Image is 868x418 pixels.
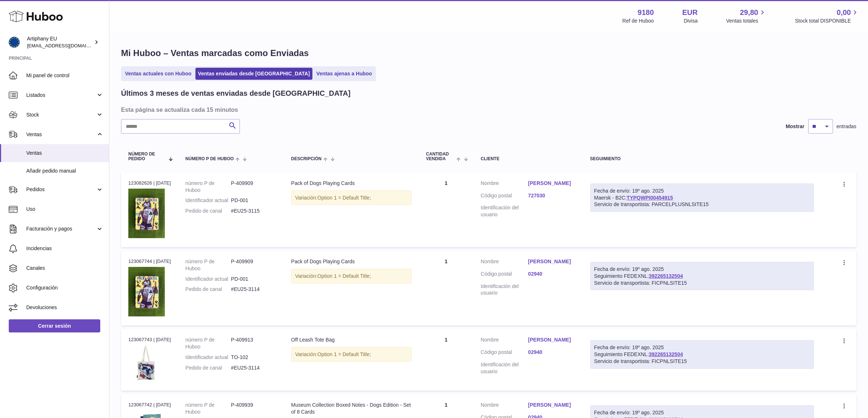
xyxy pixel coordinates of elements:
[291,336,412,343] div: Off Leash Tote Bag
[594,344,810,351] div: Fecha de envío: 19º ago. 2025
[231,364,277,371] dd: #EU25-3114
[291,347,412,362] div: Variación:
[26,284,104,291] span: Configuración
[590,157,814,161] div: Seguimiento
[481,361,528,375] dt: Identificación del usuario
[594,280,810,287] div: Servicio de transportista: FICPNLSITE15
[186,276,231,283] dt: Identificador actual
[590,340,814,369] div: Seguimiento FEDEXNL:
[594,201,810,208] div: Servicio de transportista: PARCELPLUSNLSITE15
[231,286,277,293] dd: #EU25-3114
[481,271,528,279] dt: Código postal
[128,152,164,161] span: Número de pedido
[481,402,528,410] dt: Nombre
[528,192,576,199] a: 727030
[528,258,576,265] a: [PERSON_NAME]
[186,354,231,361] dt: Identificador actual
[231,354,277,361] dd: TO-102
[128,402,171,408] div: 123067742 | [DATE]
[231,208,277,214] dd: #EU25-3115
[795,8,859,24] a: 0,00 Stock total DISPONIBLE
[318,195,371,201] span: Option 1 = Default Title;
[26,92,96,99] span: Listados
[528,180,576,187] a: [PERSON_NAME]
[318,351,371,357] span: Option 1 = Default Title;
[291,258,412,265] div: Pack of Dogs Playing Cards
[26,131,96,138] span: Ventas
[128,189,165,238] img: 91801728293543.jpg
[426,152,455,161] span: Cantidad vendida
[231,276,277,283] dd: PD-001
[9,37,20,48] img: internalAdmin-9180@internal.huboo.com
[26,150,104,157] span: Ventas
[186,157,234,161] span: número P de Huboo
[314,68,375,80] a: Ventas ajenas a Huboo
[26,72,104,79] span: Mi panel de control
[419,173,474,247] td: 1
[128,336,171,343] div: 123067743 | [DATE]
[231,336,277,350] dd: P-409913
[26,265,104,272] span: Canales
[186,208,231,214] dt: Pedido de canal
[26,245,104,252] span: Incidencias
[318,273,371,279] span: Option 1 = Default Title;
[291,180,412,187] div: Pack of Dogs Playing Cards
[27,43,107,48] span: [EMAIL_ADDRESS][DOMAIN_NAME]
[528,349,576,356] a: 02940
[186,197,231,204] dt: Identificador actual
[594,188,810,194] div: Fecha de envío: 19º ago. 2025
[128,258,171,265] div: 123067744 | [DATE]
[528,402,576,409] a: [PERSON_NAME]
[726,17,767,24] span: Ventas totales
[837,8,851,17] span: 0,00
[481,349,528,358] dt: Código postal
[590,184,814,212] div: Maersk - B2C:
[121,106,855,114] h3: Esta página se actualiza cada 15 minutos
[786,123,804,130] label: Mostrar
[26,206,104,213] span: Uso
[291,190,412,205] div: Variación:
[128,180,171,186] div: 123082626 | [DATE]
[195,68,312,80] a: Ventas enviadas desde [GEOGRAPHIC_DATA]
[481,192,528,201] dt: Código postal
[419,251,474,326] td: 1
[231,402,277,415] dd: P-409939
[638,8,654,17] strong: 9180
[231,180,277,194] dd: P-409909
[649,273,683,279] a: 392265132504
[186,336,231,350] dt: número P de Huboo
[528,336,576,343] a: [PERSON_NAME]
[795,17,859,24] span: Stock total DISPONIBLE
[26,304,104,311] span: Devoluciones
[594,409,810,416] div: Fecha de envío: 19º ago. 2025
[481,157,576,161] div: Cliente
[594,266,810,273] div: Fecha de envío: 19º ago. 2025
[419,329,474,391] td: 1
[837,123,856,130] span: entradas
[649,351,683,357] a: 392265132504
[726,8,767,24] a: 29,80 Ventas totales
[186,180,231,194] dt: número P de Huboo
[122,68,194,80] a: Ventas actuales con Huboo
[186,364,231,371] dt: Pedido de canal
[528,271,576,277] a: 02940
[128,267,165,316] img: 91801728293543.jpg
[186,258,231,272] dt: número P de Huboo
[26,186,96,193] span: Pedidos
[121,47,856,59] h1: Mi Huboo – Ventas marcadas como Enviadas
[9,319,100,332] a: Cerrar sesión
[740,8,758,17] span: 29,80
[186,286,231,293] dt: Pedido de canal
[186,402,231,415] dt: número P de Huboo
[26,225,96,232] span: Facturación y pagos
[291,269,412,284] div: Variación:
[590,262,814,291] div: Seguimiento FEDEXNL:
[128,345,165,382] img: Offleashhandle_720x_042ee579-c523-488e-a5e0-6a700ec1b5ae.jpg
[481,204,528,218] dt: Identificación del usuario
[481,180,528,189] dt: Nombre
[26,111,96,118] span: Stock
[27,35,93,49] div: Artiphany EU
[231,258,277,272] dd: P-409909
[481,258,528,267] dt: Nombre
[26,167,104,174] span: Añadir pedido manual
